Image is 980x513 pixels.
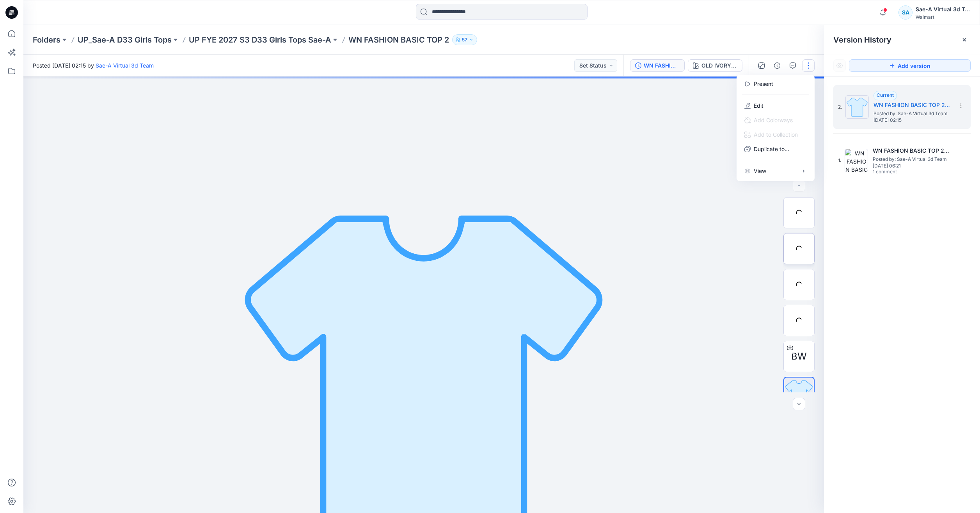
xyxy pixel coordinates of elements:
button: 57 [452,34,477,45]
span: Version History [833,35,891,45]
button: Show Hidden Versions [833,59,846,72]
a: Sae-A Virtual 3d Team [96,62,154,69]
button: WN FASHION BASIC TOP 2_FULL COLORWAYS [630,59,685,72]
span: 1. [838,157,842,164]
span: Posted by: Sae-A Virtual 3d Team [873,155,951,163]
img: All colorways [784,378,814,407]
img: WN FASHION BASIC TOP 2_FULL COLORWAYS [845,95,869,119]
span: [DATE] 02:15 [873,118,952,123]
button: Close [961,37,968,43]
p: 57 [462,36,467,44]
div: WN FASHION BASIC TOP 2_FULL COLORWAYS [644,61,680,70]
h5: WN FASHION BASIC TOP 2_SOFT SILVER [873,146,951,155]
a: Edit [754,102,763,110]
img: WN FASHION BASIC TOP 2_SOFT SILVER [845,149,868,172]
span: 2. [838,103,842,110]
span: [DATE] 06:21 [873,163,951,169]
h5: WN FASHION BASIC TOP 2_FULL COLORWAYS [873,100,952,110]
span: 1 comment [873,169,927,175]
a: UP FYE 2027 S3 D33 Girls Tops Sae-A [189,34,331,45]
div: OLD IVORY CREAM [701,61,737,70]
a: UP_Sae-A D33 Girls Tops [78,34,172,45]
p: Duplicate to... [754,145,789,153]
p: WN FASHION BASIC TOP 2 [348,34,449,45]
a: Folders [33,34,60,45]
button: Add version [849,59,971,72]
div: Sae-A Virtual 3d Team [916,5,970,14]
div: Walmart [916,14,970,20]
button: Details [771,59,783,72]
a: Present [754,80,773,88]
p: View [754,167,766,175]
button: OLD IVORY CREAM [688,59,742,72]
div: SA [898,5,913,20]
span: Posted by: Sae-A Virtual 3d Team [873,110,952,118]
span: BW [791,349,807,363]
span: Current [877,92,894,98]
span: Posted [DATE] 02:15 by [33,61,154,69]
